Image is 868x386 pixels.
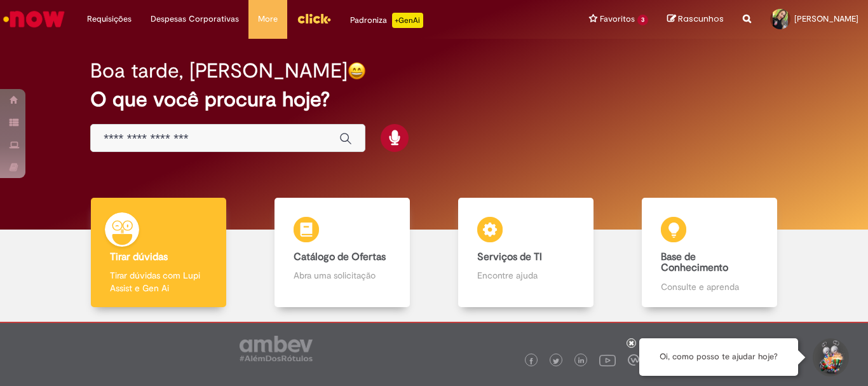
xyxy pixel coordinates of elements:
[553,358,559,364] img: logo_footer_twitter.png
[348,62,366,80] img: happy-face.png
[87,13,132,25] span: Requisições
[794,13,858,24] span: [PERSON_NAME]
[297,9,331,28] img: click_logo_yellow_360x200.png
[637,15,648,25] span: 3
[350,13,423,28] div: Padroniza
[90,88,778,111] h2: O que você procura hoje?
[661,251,728,275] b: Base de Conhecimento
[811,338,849,376] button: Iniciar Conversa de Suporte
[151,13,239,25] span: Despesas Corporativas
[258,13,278,25] span: More
[250,198,434,308] a: Catálogo de Ofertas Abra uma solicitação
[477,251,542,263] b: Serviços de TI
[599,352,616,368] img: logo_footer_youtube.png
[678,13,724,25] span: Rascunhos
[578,357,585,365] img: logo_footer_linkedin.png
[434,198,618,308] a: Serviços de TI Encontre ajuda
[294,269,390,282] p: Abra uma solicitação
[392,13,423,28] p: +GenAi
[67,198,250,308] a: Tirar dúvidas Tirar dúvidas com Lupi Assist e Gen Ai
[661,280,757,293] p: Consulte e aprenda
[618,198,801,308] a: Base de Conhecimento Consulte e aprenda
[90,60,348,82] h2: Boa tarde, [PERSON_NAME]
[240,336,313,361] img: logo_footer_ambev_rotulo_gray.png
[600,13,635,25] span: Favoritos
[639,338,798,376] div: Oi, como posso te ajudar hoje?
[628,354,639,366] img: logo_footer_workplace.png
[110,251,168,263] b: Tirar dúvidas
[477,269,574,282] p: Encontre ajuda
[1,6,67,32] img: ServiceNow
[667,13,724,25] a: Rascunhos
[528,358,534,364] img: logo_footer_facebook.png
[110,269,207,294] p: Tirar dúvidas com Lupi Assist e Gen Ai
[294,251,386,263] b: Catálogo de Ofertas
